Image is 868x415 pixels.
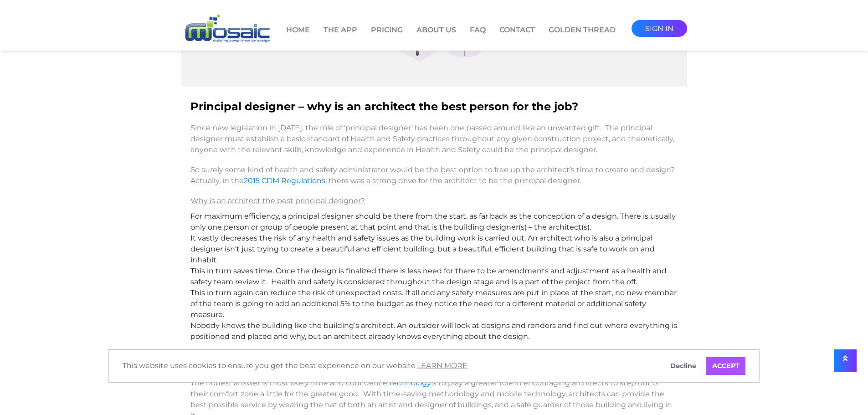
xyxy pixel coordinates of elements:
[190,342,678,373] p: With all of these overwhelming arguments for the architect being the principal designer, then why...
[664,357,703,375] a: deny cookies
[416,25,456,51] a: About Us
[286,25,310,51] a: Home
[190,160,678,191] p: So surely some kind of health and safety administrator would be the best option to free up the ar...
[470,25,486,51] a: FAQ
[190,96,678,118] h4: Principal designer – why is an architect the best person for the job?
[560,348,586,356] strong: [DATE]
[123,359,657,373] span: This website uses cookies to ensure you get the best experience on our website
[181,13,272,45] img: logo
[190,211,678,233] li: For maximum efficiency, a principal designer should be there from the start, as far back as the c...
[549,25,616,51] a: Golden Thread
[190,233,678,266] li: It vastly decreases the risk of any health and safety issues as the building work is carried out....
[190,196,365,205] u: Why is an architect the best principal designer?
[706,357,745,375] a: allow cookies
[108,349,760,384] div: cookieconsent
[829,374,861,408] iframe: Chat
[499,25,535,51] a: Contact
[416,359,469,373] a: learn more about cookies
[324,25,357,51] a: The App
[190,266,678,287] li: This in turn saves time. Once the design is finalized there is less need for there to be amendmen...
[190,287,678,320] li: This in turn again can reduce the risk of unexpected costs. If all and any safety measures are pu...
[190,320,678,342] li: Nobody knows the building like the building’s architect. An outsider will look at designs and ren...
[190,118,678,160] p: Since new legislation in [DATE], the role of ‘principal designer’ has been one passed around like...
[371,25,403,51] a: Pricing
[389,379,431,387] a: Technology
[632,20,687,37] a: sign in
[244,176,325,185] a: 2015 CDM Regulations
